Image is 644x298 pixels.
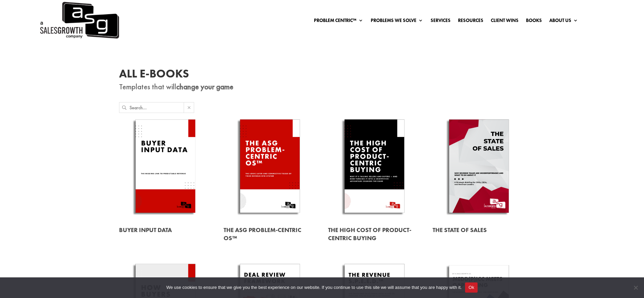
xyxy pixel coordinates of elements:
span: No [632,284,639,291]
button: Ok [465,282,478,293]
a: Services [431,18,451,25]
h1: All E-Books [119,68,525,83]
span: We use cookies to ensure that we give you the best experience on our website. If you continue to ... [166,284,462,291]
a: Resources [458,18,483,25]
a: Problem Centric™ [314,18,363,25]
a: About Us [549,18,578,25]
input: Search... [130,102,184,113]
strong: change your game [176,82,233,92]
p: Templates that will [119,83,525,91]
a: Books [526,18,542,25]
a: Problems We Solve [371,18,423,25]
a: Client Wins [491,18,519,25]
